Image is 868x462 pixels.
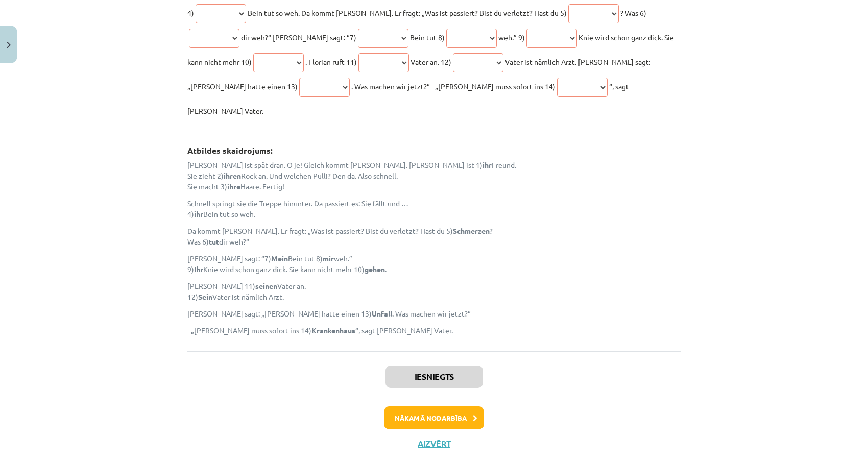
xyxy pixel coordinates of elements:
strong: Unfall [372,309,392,318]
p: - „[PERSON_NAME] muss sofort ins 14) “, sagt [PERSON_NAME] Vater. [187,325,681,336]
span: . Was machen wir jetzt?“ - „[PERSON_NAME] muss sofort ins 14) [351,82,556,91]
strong: Schmerzen [453,226,490,235]
img: icon-close-lesson-0947bae3869378f0d4975bcd49f059093ad1ed9edebbc8119c70593378902aed.svg [7,42,11,48]
p: [PERSON_NAME] sagt: “7) Bein tut 8) weh.” 9) Knie wird schon ganz dick. Sie kann nicht mehr 10) . [187,253,681,275]
strong: ihr [194,209,203,218]
button: Aizvērt [415,439,453,449]
span: weh.” 9) [498,33,525,42]
p: Schnell springt sie die Treppe hinunter. Da passiert es: Sie fällt und … 4) Bein tut so weh. [187,198,681,220]
strong: Sein [198,292,212,301]
p: [PERSON_NAME] 11) Vater an. 12) Vater ist nämlich Arzt. [187,281,681,302]
strong: gehen [365,264,385,274]
button: Iesniegts [385,366,483,388]
strong: Krankenhaus [311,326,355,335]
p: [PERSON_NAME] ist spät dran. O je! Gleich kommt [PERSON_NAME]. [PERSON_NAME] ist 1) Freund. Sie z... [187,160,681,192]
span: Bein tut 8) [410,33,445,42]
h3: Atbildes skaidrojums: [187,138,681,157]
span: Knie wird schon ganz dick. Sie kann nicht mehr 10) [187,33,674,66]
strong: seinen [255,281,277,290]
span: Bein tut so weh. Da kommt [PERSON_NAME]. Er fragt: „Was ist passiert? Bist du verletzt? Hast du 5) [248,8,567,17]
button: Nākamā nodarbība [384,406,484,430]
strong: mir [323,254,334,263]
span: Vater an. 12) [411,57,451,66]
span: ? Was 6) [620,8,646,17]
strong: tut [209,237,219,246]
strong: ihr [483,160,492,169]
strong: ihren [224,171,241,180]
span: “, sagt [PERSON_NAME] Vater. [187,82,629,115]
span: dir weh?“ [PERSON_NAME] sagt: “7) [241,33,356,42]
p: Da kommt [PERSON_NAME]. Er fragt: „Was ist passiert? Bist du verletzt? Hast du 5) ? Was 6) dir weh?“ [187,226,681,247]
strong: ihre [227,182,240,191]
strong: Ihr [194,264,203,274]
span: Vater ist nämlich Arzt. [PERSON_NAME] sagt: „[PERSON_NAME] hatte einen 13) [187,57,650,91]
strong: Mein [271,254,288,263]
p: [PERSON_NAME] sagt: „[PERSON_NAME] hatte einen 13) . Was machen wir jetzt?“ [187,308,681,319]
span: . Florian ruft 11) [305,57,357,66]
